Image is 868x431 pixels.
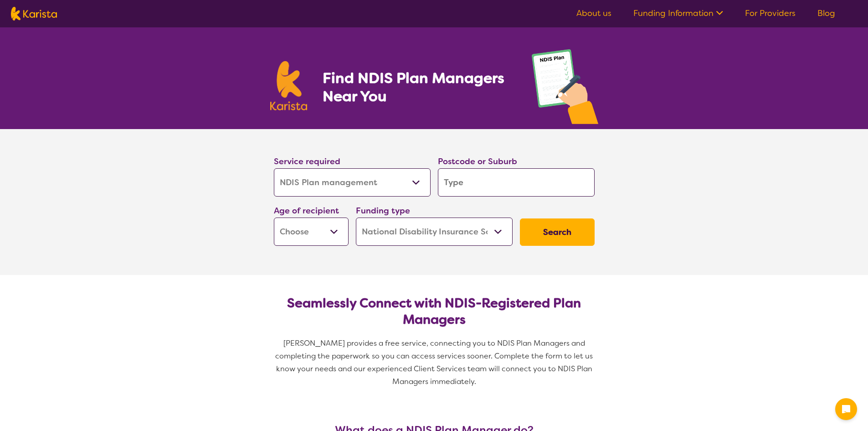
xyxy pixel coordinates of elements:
[11,7,57,21] img: Karista logo
[520,218,595,246] button: Search
[323,69,513,105] h1: Find NDIS Plan Managers Near You
[817,8,835,19] a: Blog
[275,338,595,386] span: [PERSON_NAME] provides a free service, connecting you to NDIS Plan Managers and completing the pa...
[438,168,595,197] input: Type
[270,61,308,110] img: Karista logo
[274,205,339,216] label: Age of recipient
[532,49,598,129] img: plan-management
[438,156,517,167] label: Postcode or Suburb
[281,295,587,328] h2: Seamlessly Connect with NDIS-Registered Plan Managers
[745,8,796,19] a: For Providers
[356,205,410,216] label: Funding type
[633,8,723,19] a: Funding Information
[576,8,611,19] a: About us
[274,156,340,167] label: Service required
